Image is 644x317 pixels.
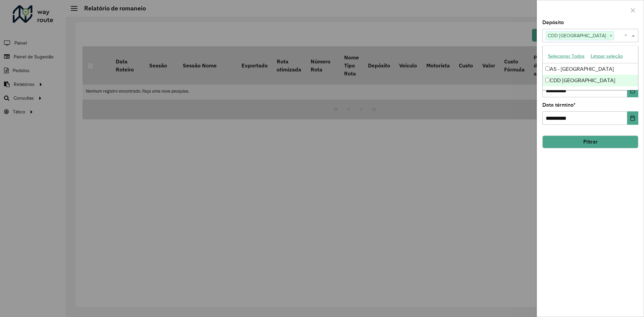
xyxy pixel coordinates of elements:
[542,136,638,148] button: Filtrar
[545,51,588,61] button: Selecionar Todos
[546,32,608,40] span: CDD [GEOGRAPHIC_DATA]
[627,111,638,125] button: Choose Date
[542,18,564,27] label: Depósito
[624,32,630,40] span: Clear all
[543,63,638,75] div: AS - [GEOGRAPHIC_DATA]
[543,75,638,86] div: CDD [GEOGRAPHIC_DATA]
[588,51,626,61] button: Limpar seleção
[542,101,576,109] label: Data término
[627,84,638,97] button: Choose Date
[542,46,638,90] ng-dropdown-panel: Options list
[608,32,614,40] span: ×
